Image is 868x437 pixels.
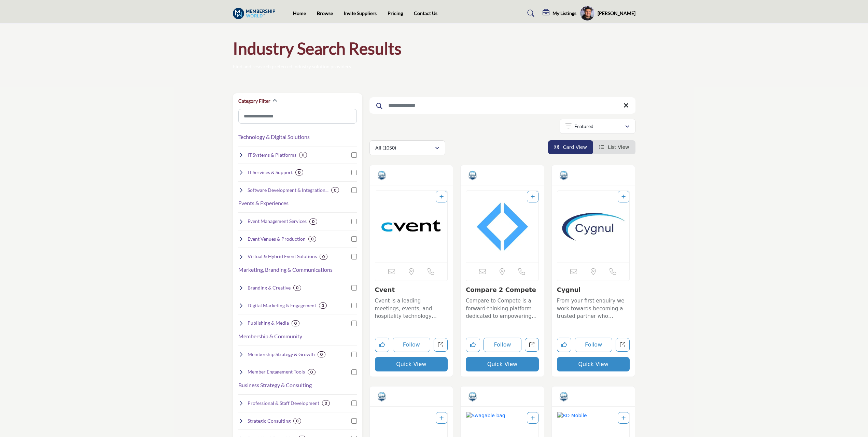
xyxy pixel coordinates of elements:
img: Vetted Partners Badge Icon [467,392,478,402]
a: Pricing [388,10,403,16]
b: 0 [334,188,336,193]
h4: Member Engagement Tools : Technology and platforms to connect members. [248,368,305,375]
div: 0 Results For Strategic Consulting [293,418,301,424]
span: Card View [563,144,587,150]
button: Featured [560,119,635,134]
div: 0 Results For Branding & Creative [293,285,301,291]
b: 0 [325,401,327,406]
div: 0 Results For Publishing & Media [292,320,299,326]
div: 0 Results For Membership Strategy & Growth [318,351,325,357]
div: 0 Results For Software Development & Integration [331,187,339,193]
button: Follow [393,338,431,352]
a: Open Listing in new tab [466,191,538,263]
a: Add To List [531,194,535,199]
a: Browse [317,10,333,16]
h4: Event Venues & Production : Physical spaces and production services for live events. [248,236,306,242]
img: Vetted Partners Badge Icon [467,170,478,181]
img: Vetted Partners Badge Icon [559,170,569,181]
a: View Card [554,144,587,150]
div: 0 Results For IT Services & Support [295,169,303,175]
input: Select Professional & Staff Development checkbox [351,400,357,406]
b: 0 [322,254,325,259]
img: Vetted Partners Badge Icon [559,392,569,402]
a: Open Listing in new tab [375,191,448,263]
a: Search [521,8,539,19]
div: 0 Results For Digital Marketing & Engagement [319,302,327,309]
button: All (1050) [369,140,445,155]
span: List View [608,144,629,150]
div: 0 Results For Event Venues & Production [308,236,316,242]
b: 0 [294,321,297,326]
h4: Virtual & Hybrid Event Solutions : Digital tools and platforms for hybrid and virtual events. [248,253,317,260]
h5: [PERSON_NAME] [598,10,635,17]
h4: IT Systems & Platforms : Core systems like CRM, AMS, EMS, CMS, and LMS. [248,152,296,158]
input: Search Category [238,109,357,124]
input: Select Event Management Services checkbox [351,219,357,224]
div: 0 Results For Professional & Staff Development [322,400,330,406]
li: Card View [548,140,593,154]
h4: Publishing & Media : Content creation, publishing, and advertising. [248,320,289,326]
button: Technology & Digital Solutions [238,133,310,141]
img: Vetted Partners Badge Icon [377,392,387,402]
h4: Software Development & Integration : Custom software builds and system integrations. [248,187,328,194]
input: Select Software Development & Integration checkbox [351,187,357,193]
a: Open cygnul in new tab [616,338,630,352]
p: Cvent is a leading meetings, events, and hospitality technology provider with 4,800+ employees an... [375,297,448,320]
p: Featured [574,123,593,130]
h2: Category Filter [238,98,270,104]
div: My Listings [543,9,576,17]
input: Select Membership Strategy & Growth checkbox [351,352,357,357]
a: Contact Us [414,10,437,16]
h3: Cygnul [557,286,630,294]
img: Site Logo [233,8,279,19]
a: Cvent [375,286,395,293]
a: Cvent is a leading meetings, events, and hospitality technology provider with 4,800+ employees an... [375,295,448,320]
a: Compare 2 Compete [466,286,536,293]
button: Quick View [557,357,630,371]
a: Cygnul [557,286,581,293]
h4: Branding & Creative : Visual identity, design, and multimedia. [248,284,291,291]
h3: Cvent [375,286,448,294]
a: Invite Suppliers [344,10,377,16]
a: Home [293,10,306,16]
input: Select Publishing & Media checkbox [351,321,357,326]
a: Add To List [439,194,444,199]
h3: Membership & Community [238,332,302,340]
button: Follow [575,338,613,352]
div: 0 Results For Event Management Services [309,218,317,225]
h4: Event Management Services : Planning, logistics, and event registration. [248,218,307,225]
h4: Membership Strategy & Growth : Consulting, recruitment, and non-dues revenue. [248,351,315,358]
div: 0 Results For IT Systems & Platforms [299,152,307,158]
button: Like listing [557,338,571,352]
button: Follow [484,338,521,352]
p: All (1050) [375,144,396,151]
p: Find and research preferred industry solution providers [233,63,351,70]
b: 0 [322,303,324,308]
button: Business Strategy & Consulting [238,381,312,389]
h3: Compare 2 Compete [466,286,539,294]
button: Quick View [375,357,448,371]
a: Open cvent in new tab [434,338,448,352]
a: Open Listing in new tab [557,191,630,263]
p: From your first enquiry we work towards becoming a trusted partner who understands you and your o... [557,297,630,320]
b: 0 [310,370,313,375]
input: Search Keyword [369,97,635,114]
a: Add To List [621,194,626,199]
input: Select Branding & Creative checkbox [351,285,357,291]
a: Add To List [439,415,444,421]
a: View List [599,144,629,150]
b: 0 [320,352,323,357]
input: Select Virtual & Hybrid Event Solutions checkbox [351,254,357,259]
b: 0 [302,153,304,157]
div: 0 Results For Member Engagement Tools [308,369,316,375]
img: Cvent [375,191,448,263]
input: Select IT Systems & Platforms checkbox [351,152,357,158]
h4: Professional & Staff Development : Training, coaching, and leadership programs. [248,400,319,407]
img: Compare 2 Compete [466,191,538,263]
h4: Digital Marketing & Engagement : Campaigns, email marketing, and digital strategies. [248,302,316,309]
button: Quick View [466,357,539,371]
b: 0 [312,219,314,224]
h4: IT Services & Support : Ongoing technology support, hosting, and security. [248,169,293,176]
input: Select IT Services & Support checkbox [351,170,357,175]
